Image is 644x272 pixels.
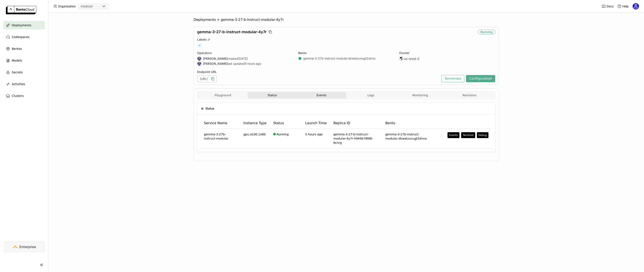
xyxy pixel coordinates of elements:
[3,21,45,29] a: Deployments
[607,4,614,8] span: Docs
[466,75,495,82] button: Configuration
[221,18,284,22] span: gemma-3-27-b-instruct-modular-4y7r
[3,56,45,65] a: Models
[330,118,382,129] th: Replica ID
[3,92,45,100] a: Clusters
[396,92,445,98] button: Monitoring
[302,118,330,129] th: Launch Time
[3,68,45,77] a: Secrets
[238,57,248,61] span: [DATE]
[12,70,23,75] span: Secrets
[3,241,45,253] a: Enterprise
[197,30,267,34] span: gemma-3-27-b-instruct-modular-4y7r
[197,57,293,61] div: created
[12,93,24,98] span: Clusters
[240,118,270,129] th: Instance Type
[445,92,494,98] button: Revisions
[198,92,248,98] button: Playground
[449,133,458,137] div: Events
[58,4,76,8] span: Organization
[461,132,475,138] button: Terminal
[81,4,93,8] div: modular
[3,80,45,88] a: Activities
[203,57,227,61] strong: [PERSON_NAME]
[441,75,464,82] button: Terminate
[303,57,375,60] a: gemma-3-27b-instruct-modular:dkwatzunugt2dnno
[197,62,293,66] div: last updated
[19,245,36,249] span: Enterprise
[447,132,459,138] button: Events
[6,6,36,14] img: logo
[622,4,629,8] span: Help
[404,57,420,61] span: us-west-2
[245,62,261,66] span: 5 hours ago
[12,46,22,51] span: Bentos
[3,45,45,53] a: Bentos
[197,62,201,66] img: Jiang
[197,70,439,74] div: Endpoint URL
[602,4,614,8] a: Docs
[248,92,297,98] button: Status
[617,4,629,8] div: Help
[3,33,45,41] a: Codespaces
[382,129,444,148] td: gemma-3-27b-instruct-modular:dkwatzunugt2dnno
[633,3,639,9] img: Newton Jain
[12,58,22,63] span: Models
[477,132,488,138] button: Debug
[201,118,240,129] th: Service Name
[298,51,394,55] div: Bento
[197,51,293,55] div: Operators
[297,92,346,98] button: Events
[382,118,444,129] th: Bento
[478,30,495,34] div: Running
[197,57,201,61] img: Jiang
[203,62,227,66] strong: [PERSON_NAME]
[205,106,214,111] span: Status
[197,43,202,48] span: +
[194,18,216,22] span: Deployments
[194,18,499,22] nav: Breadcrumbs navigation
[367,93,374,97] span: Logs
[197,38,495,41] div: Labels
[305,133,323,136] span: 5 hours ago
[399,51,495,55] div: Cluster
[330,129,382,148] td: gemma-3-27-b-instruct-modular-4y7r-5944b78f88-6cnrg
[197,75,217,82] div: [URL]
[12,34,29,40] span: Codespaces
[270,129,302,148] td: Running
[216,18,221,22] span: >
[204,132,237,141] span: gemma-3-27b-instruct-modular
[240,129,270,148] td: gpu.a100.1x80
[12,23,31,28] span: Deployments
[270,118,302,129] th: Status
[12,82,25,87] span: Activities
